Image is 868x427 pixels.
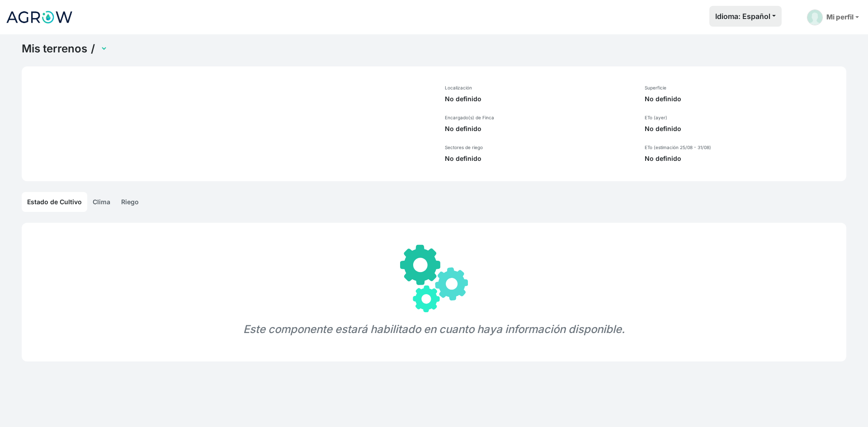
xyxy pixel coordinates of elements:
[445,94,634,103] p: No definido
[243,323,625,336] em: Este componente estará habilitado en cuanto haya información disponible.
[22,192,87,212] a: Estado de Cultivo
[91,42,95,56] span: /
[445,154,634,163] p: No definido
[445,114,634,121] p: Encargado(s) de Finca
[803,6,863,29] a: Mi perfil
[22,42,87,56] a: Mis terrenos
[645,114,839,121] p: ETo (ayer)
[116,192,144,212] a: Riego
[645,94,839,103] p: No definido
[99,42,108,56] select: Land Selector
[709,6,782,27] button: Idioma: Español
[645,144,839,150] p: ETo (estimación 25/08 - 31/08)
[645,84,839,91] p: Superficie
[87,192,116,212] a: Clima
[400,244,468,312] img: gears.svg
[445,84,634,91] p: Localización
[645,124,839,133] p: No definido
[807,9,823,25] img: User
[645,154,839,163] p: No definido
[5,6,73,28] img: Agrow Analytics
[445,144,634,150] p: Sectores de riego
[445,124,634,133] p: No definido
